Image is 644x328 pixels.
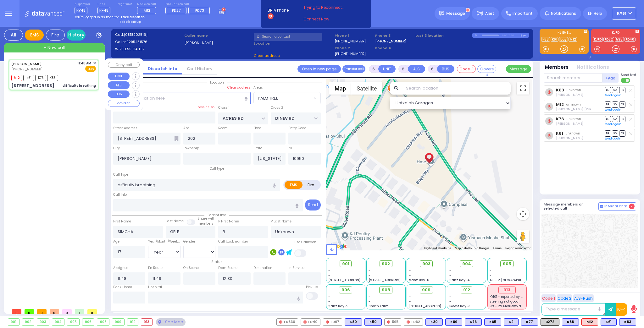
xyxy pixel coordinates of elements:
label: Pick up [306,285,318,290]
span: TR [619,101,625,107]
span: BRIA Phone [268,8,289,13]
label: Turn off text [621,77,631,84]
label: KJFD [591,31,640,36]
label: Location [254,41,333,46]
label: Clear address [227,85,251,90]
div: difficulty breathing [63,83,96,88]
img: comment-alt.png [600,205,603,208]
span: Patient info [204,213,229,217]
span: Sanz Bay-6 [409,278,429,282]
div: FD330 [276,318,298,326]
img: red-radio-icon.svg [279,320,282,324]
div: K65 [484,318,501,326]
input: Search location here [113,92,251,104]
img: red-radio-icon.svg [387,320,390,324]
span: TR [619,87,625,93]
label: Cross 2 [271,105,283,110]
label: Entry Code [288,126,306,131]
span: KY61 [617,11,626,16]
button: COVERED [108,100,140,107]
div: 903 [37,319,49,325]
span: TR [619,130,625,136]
div: K88 [562,318,579,326]
div: 906 [82,319,94,325]
button: KY61 [612,7,636,20]
span: Call type [207,166,227,171]
span: - [449,268,451,273]
span: 0 [12,309,21,314]
label: Room [218,126,228,131]
button: Transfer call [342,65,365,73]
span: PALM TREE [254,92,312,104]
a: K83 [556,88,564,92]
div: K30 [425,318,443,326]
div: K50 [364,318,382,326]
label: En Route [148,265,163,271]
label: Save as POI [197,105,215,109]
button: 10-4 [616,303,627,316]
span: ✕ [93,61,96,66]
a: KJFD [593,37,603,42]
span: 0 [62,309,72,314]
button: Toggle fullscreen view [517,82,529,95]
a: Call History [182,66,217,72]
span: Dov Guttman [556,92,583,97]
button: Copy call [108,62,140,68]
label: Last 3 location [415,33,472,38]
span: 912 [463,287,470,293]
a: Open in new page [297,65,341,73]
div: K76 [465,318,482,326]
span: [0818202516] [124,32,147,37]
button: ALS [408,65,425,73]
div: EMS [25,30,44,41]
label: Township [183,146,199,151]
label: Areas [253,85,263,90]
label: Apt [183,126,189,131]
span: Message [446,10,465,17]
label: Gender [183,239,195,244]
div: K89 [445,318,462,326]
label: WIRELESS CALLER [115,46,182,52]
span: 903 [422,261,430,267]
button: Drag Pegman onto the map to open Street View [517,230,529,243]
span: K76 [35,75,46,81]
div: BLS [425,318,443,326]
div: K83 [619,318,636,326]
div: K61 [601,318,617,326]
span: 0 [25,309,34,314]
a: K61 [556,131,563,136]
div: 902 [22,319,34,325]
a: Connect Now [303,16,353,22]
strong: Take backup [119,19,141,24]
input: Search location [402,82,511,95]
a: FD40 [625,37,636,42]
label: Cross 1 [218,105,230,110]
a: Send again [605,108,621,112]
label: Medic on call [137,3,158,6]
span: + New call [44,45,65,51]
span: Phone 3 [375,33,414,38]
div: BLS [364,318,382,326]
div: 595 [384,318,401,326]
a: Dispatch info [143,66,182,72]
span: K-48 [97,7,110,14]
button: UNIT [108,73,130,80]
span: 908 [382,287,390,293]
a: bay [559,37,568,42]
div: BLS [562,318,579,326]
a: History [67,30,86,41]
span: SO [612,101,618,107]
span: Aron Polatsek [556,136,583,140]
span: AT - 2 [GEOGRAPHIC_DATA] [490,278,536,282]
span: Moshe Mier Silberstein [556,107,612,112]
span: [STREET_ADDRESS][PERSON_NAME] [369,278,428,282]
span: M12 [11,75,22,81]
span: unknown [565,131,580,136]
span: - [490,268,491,273]
div: 901 [8,319,19,325]
div: BLS [521,318,538,326]
button: Notifications [577,64,609,71]
span: 0 [37,309,47,314]
img: red-radio-icon.svg [407,320,410,324]
span: 905 [503,261,511,267]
